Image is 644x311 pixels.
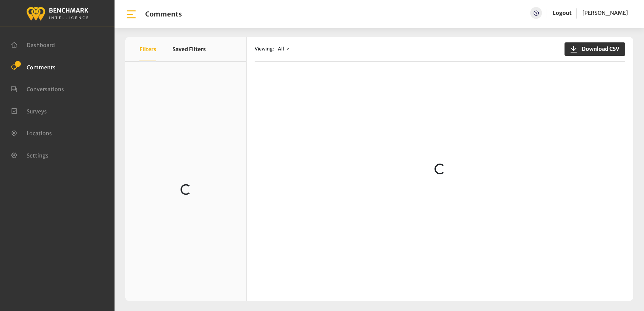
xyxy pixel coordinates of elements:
span: Surveys [27,108,47,114]
button: Filters [139,37,156,61]
h1: Comments [145,10,182,18]
a: Logout [553,9,572,16]
span: Viewing: [255,45,274,53]
span: Settings [27,152,49,159]
a: Comments [11,63,56,70]
span: [PERSON_NAME] [582,9,628,16]
span: Dashboard [27,42,55,48]
a: Surveys [11,107,47,114]
button: Download CSV [565,42,625,56]
img: bar [125,8,137,20]
span: Comments [27,64,56,70]
a: [PERSON_NAME] [582,7,628,19]
a: Locations [11,129,52,136]
a: Conversations [11,85,64,92]
span: Download CSV [578,45,619,53]
a: Dashboard [11,41,55,48]
span: All [278,46,284,52]
img: benchmark [26,5,89,22]
a: Logout [553,7,572,19]
span: Conversations [27,86,64,93]
span: Locations [27,130,52,137]
button: Saved Filters [172,37,206,61]
a: Settings [11,151,49,158]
